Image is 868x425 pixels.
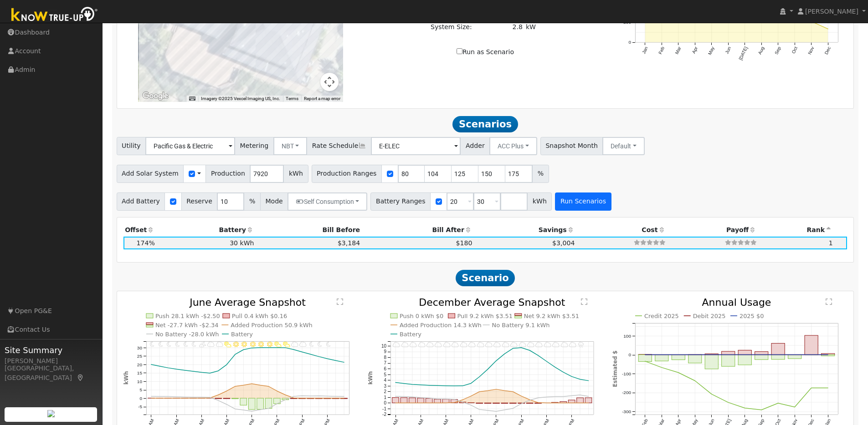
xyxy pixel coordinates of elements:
circle: onclick="" [343,395,345,397]
circle: onclick="" [660,366,663,369]
i: Invalid date - Cloudy [426,342,434,347]
i: Invalid date - Clear [159,342,163,347]
circle: onclick="" [403,396,405,398]
text: 5 [384,372,387,377]
circle: onclick="" [200,371,202,373]
circle: onclick="" [643,353,647,357]
circle: onclick="" [200,396,202,398]
td: kW [524,21,541,34]
circle: onclick="" [546,396,548,398]
text: Net -27.7 kWh -$2.34 [155,322,219,329]
rect: onclick="" [788,355,801,359]
i: Invalid date - MostlyClear [175,342,180,347]
img: Know True-Up [7,5,103,25]
text: 8 [384,355,387,360]
button: Self Consumption [288,192,367,211]
span: [PERSON_NAME] [805,8,858,15]
span: $3,004 [552,239,575,247]
circle: onclick="" [562,395,564,397]
a: Map [77,374,85,381]
circle: onclick="" [159,365,160,367]
span: 174% [137,239,155,247]
a: Report a map error [304,96,340,101]
circle: onclick="" [309,354,311,355]
circle: onclick="" [693,379,697,383]
circle: onclick="" [343,361,345,363]
text: Nov [807,46,815,56]
circle: onclick="" [226,364,227,365]
text:  [337,298,343,305]
circle: onclick="" [512,391,514,393]
span: $3,184 [338,239,360,247]
text: Annual Usage [702,297,771,308]
circle: onclick="" [470,382,472,384]
a: Open this area in Google Maps (opens a new window) [140,90,170,102]
circle: onclick="" [335,395,337,397]
circle: onclick="" [293,349,295,350]
circle: onclick="" [743,353,747,357]
text: No Battery 9.1 kWh [492,322,550,329]
i: Invalid date - Cloudy [527,342,534,347]
i: Invalid date - MostlyClear [184,342,188,347]
i: Invalid date - Cloudy [544,342,551,347]
text: 15 [137,370,143,375]
text: No Battery -28.0 kWh [155,331,219,338]
text: 30 [137,345,143,350]
i: Invalid date - Drizzle [578,342,584,347]
i: Invalid date - Cloudy [393,342,401,347]
circle: onclick="" [776,353,780,357]
rect: onclick="" [738,350,751,355]
i: Invalid date - PartlyCloudy [274,342,282,347]
i: Invalid date - MostlyCloudy [291,342,298,347]
text: 5 [139,387,142,392]
circle: onclick="" [159,397,160,399]
circle: onclick="" [318,356,320,358]
i: Invalid date - PartlyCloudy [199,342,206,347]
circle: onclick="" [251,347,253,349]
circle: onclick="" [150,364,152,365]
circle: onclick="" [571,395,573,396]
circle: onclick="" [810,353,813,357]
circle: onclick="" [395,381,396,383]
circle: onclick="" [167,367,169,369]
i: Invalid date - Clear [250,342,256,347]
i: Invalid date - Cloudy [510,342,518,347]
circle: onclick="" [537,354,539,356]
i: Invalid date - MostlyClear [309,342,314,347]
i: Invalid date - Cloudy [519,342,526,347]
circle: onclick="" [810,20,813,23]
button: Run Scenarios [555,192,611,211]
span: Reserve [181,192,218,211]
button: NBT [273,137,308,155]
rect: onclick="" [771,343,785,354]
div: [PERSON_NAME] [5,356,98,366]
circle: onclick="" [810,386,813,390]
circle: onclick="" [420,384,422,386]
span: % [532,165,549,183]
circle: onclick="" [793,353,796,357]
i: Invalid date - MostlyCloudy [299,342,307,347]
circle: onclick="" [284,347,286,349]
input: Select a Utility [145,137,235,155]
i: Invalid date - PartlyCloudy [224,342,231,347]
i: Invalid date - Cloudy [460,342,467,347]
circle: onclick="" [217,370,219,372]
span: Payoff [726,226,749,233]
text: Jun [724,46,732,55]
text: Sep [774,46,782,56]
circle: onclick="" [276,390,278,392]
circle: onclick="" [478,391,480,393]
i: Invalid date - PartlyCloudy [283,342,290,347]
div: [GEOGRAPHIC_DATA], [GEOGRAPHIC_DATA] [5,364,98,383]
circle: onclick="" [420,397,422,399]
text: 20 [137,362,143,367]
text: Credit 2025 [644,313,679,319]
text: 7 [384,360,387,365]
circle: onclick="" [267,385,269,387]
span: 1 [829,239,833,247]
circle: onclick="" [826,386,830,390]
circle: onclick="" [760,353,763,357]
text: Estimated $ [612,350,618,387]
text: Oct [791,46,799,55]
circle: onclick="" [588,380,590,382]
